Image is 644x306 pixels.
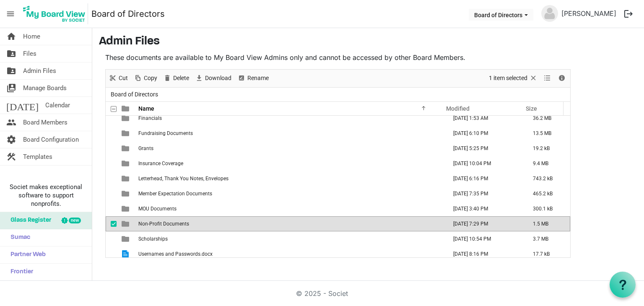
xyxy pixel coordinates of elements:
[117,141,136,156] td: is template cell column header type
[444,156,524,171] td: February 22, 2024 10:04 PM column header Modified
[106,231,117,246] td: checkbox
[6,229,30,246] span: Sumac
[172,73,190,83] span: Delete
[138,130,193,136] span: Fundraising Documents
[117,111,136,126] td: is template cell column header type
[105,52,571,62] p: These documents are available to My Board View Admins only and cannot be accessed by other Board ...
[444,171,524,186] td: August 11, 2022 6:16 PM column header Modified
[524,141,570,156] td: 19.2 kB is template cell column header Size
[106,141,117,156] td: checkbox
[620,5,637,23] button: logout
[6,264,33,280] span: Frontier
[6,131,16,148] span: settings
[4,183,88,208] span: Societ makes exceptional software to support nonprofits.
[6,45,16,62] span: folder_shared
[21,3,91,24] a: My Board View Logo
[236,73,270,83] button: Rename
[6,80,16,96] span: switch_account
[6,97,39,114] span: [DATE]
[524,111,570,126] td: 36.2 MB is template cell column header Size
[6,62,16,79] span: folder_shared
[488,73,528,83] span: 1 item selected
[136,246,444,262] td: Usernames and Passwords.docx is template cell column header Name
[23,114,68,131] span: Board Members
[106,186,117,201] td: checkbox
[444,201,524,216] td: June 10, 2025 3:40 PM column header Modified
[136,216,444,231] td: Non-Profit Documents is template cell column header Name
[444,141,524,156] td: July 04, 2023 5:25 PM column header Modified
[117,201,136,216] td: is template cell column header type
[106,216,117,231] td: checkbox
[117,231,136,246] td: is template cell column header type
[117,246,136,262] td: is template cell column header type
[469,9,533,21] button: Board of Directors dropdownbutton
[444,111,524,126] td: August 04, 2025 1:53 AM column header Modified
[23,80,67,96] span: Manage Boards
[117,186,136,201] td: is template cell column header type
[132,73,159,83] button: Copy
[556,73,568,83] button: Details
[524,171,570,186] td: 743.2 kB is template cell column header Size
[526,105,537,112] span: Size
[444,231,524,246] td: July 01, 2025 10:54 PM column header Modified
[542,73,552,83] button: View dropdownbutton
[138,145,153,151] span: Grants
[3,6,18,22] span: menu
[192,70,234,87] div: Download
[524,231,570,246] td: 3.7 MB is template cell column header Size
[69,218,81,223] div: new
[138,206,177,212] span: MOU Documents
[117,216,136,231] td: is template cell column header type
[23,148,52,165] span: Templates
[138,251,213,257] span: Usernames and Passwords.docx
[444,216,524,231] td: August 19, 2025 7:29 PM column header Modified
[143,73,158,83] span: Copy
[106,156,117,171] td: checkbox
[118,73,129,83] span: Cut
[6,246,46,263] span: Partner Web
[488,73,539,83] button: Selection
[106,201,117,216] td: checkbox
[136,111,444,126] td: Financials is template cell column header Name
[194,73,233,83] button: Download
[540,70,555,87] div: View
[162,73,191,83] button: Delete
[23,62,56,79] span: Admin Files
[444,186,524,201] td: July 20, 2024 7:35 PM column header Modified
[6,212,51,229] span: Glass Register
[99,35,637,49] h3: Admin Files
[541,5,558,22] img: no-profile-picture.svg
[444,126,524,141] td: July 14, 2025 6:10 PM column header Modified
[117,126,136,141] td: is template cell column header type
[6,148,16,165] span: construction
[23,28,40,45] span: Home
[21,3,88,24] img: My Board View Logo
[23,131,79,148] span: Board Configuration
[45,97,70,114] span: Calendar
[247,73,270,83] span: Rename
[524,201,570,216] td: 300.1 kB is template cell column header Size
[446,105,470,112] span: Modified
[136,171,444,186] td: Letterhead, Thank You Notes, Envelopes is template cell column header Name
[160,70,192,87] div: Delete
[6,28,16,45] span: home
[138,221,189,227] span: Non-Profit Documents
[138,105,154,112] span: Name
[6,114,16,131] span: people
[444,246,524,262] td: June 13, 2025 8:16 PM column header Modified
[91,5,165,22] a: Board of Directors
[558,5,620,22] a: [PERSON_NAME]
[136,141,444,156] td: Grants is template cell column header Name
[117,156,136,171] td: is template cell column header type
[109,89,160,100] span: Board of Directors
[106,70,131,87] div: Cut
[138,115,162,121] span: Financials
[204,73,232,83] span: Download
[117,171,136,186] td: is template cell column header type
[138,161,183,166] span: Insurance Coverage
[486,70,540,87] div: Clear selection
[524,246,570,262] td: 17.7 kB is template cell column header Size
[106,246,117,262] td: checkbox
[136,186,444,201] td: Member Expectation Documents is template cell column header Name
[131,70,160,87] div: Copy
